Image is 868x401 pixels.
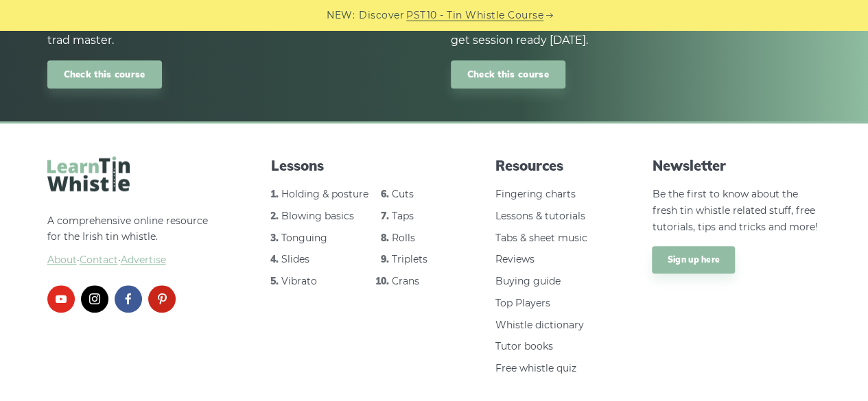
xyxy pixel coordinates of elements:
a: Taps [392,210,414,222]
span: Discover [359,8,404,23]
img: LearnTinWhistle.com [47,156,130,191]
a: Tutor books [495,340,553,352]
a: Tabs & sheet music [495,232,587,244]
span: NEW: [327,8,355,23]
span: Lessons [271,156,440,175]
span: Advertise [121,254,166,266]
a: Whistle dictionary [495,319,584,331]
a: Top Players [495,297,550,309]
a: instagram [81,285,108,313]
a: Reviews [495,253,535,265]
div: Hone your tin whistle skills and discover how to play like an Irish trad master. [47,14,418,49]
a: Holding & posture [281,188,368,200]
span: Newsletter [652,156,821,175]
a: Sign up here [652,246,735,274]
a: Check this course [47,60,162,88]
span: · [47,252,216,269]
a: Tonguing [281,232,327,244]
a: Triplets [392,253,427,265]
p: Be the first to know about the fresh tin whistle related stuff, free tutorials, tips and tricks a... [652,186,821,235]
a: Crans [392,275,419,287]
a: Contact·Advertise [80,254,166,266]
a: Cuts [392,188,414,200]
a: Lessons & tutorials [495,210,585,222]
span: Resources [495,156,597,175]
div: Learn the most popular Irish session tunes on the tin whistle and get session ready [DATE]. [451,14,821,49]
span: Contact [80,254,118,266]
a: Rolls [392,232,415,244]
a: Vibrato [281,275,317,287]
a: Check this course [451,60,565,88]
a: Fingering charts [495,188,576,200]
a: Buying guide [495,275,561,287]
a: facebook [115,285,142,313]
a: pinterest [148,285,176,313]
p: A comprehensive online resource for the Irish tin whistle. [47,213,216,269]
a: Free whistle quiz [495,362,576,374]
a: Blowing basics [281,210,354,222]
a: Slides [281,253,309,265]
a: PST10 - Tin Whistle Course [406,8,543,23]
a: About [47,254,77,266]
a: youtube [47,285,75,313]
